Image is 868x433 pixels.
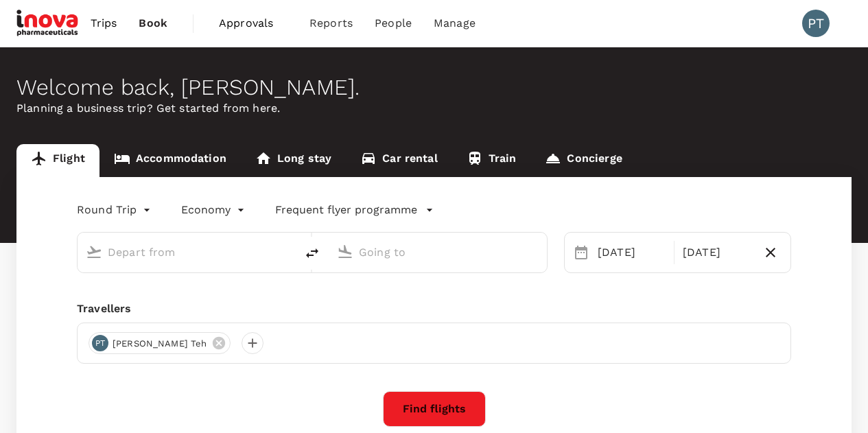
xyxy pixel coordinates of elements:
[537,250,540,253] button: Open
[592,239,671,266] div: [DATE]
[16,144,99,177] a: Flight
[77,301,791,317] div: Travellers
[16,75,852,100] div: Welcome back , [PERSON_NAME] .
[77,199,154,221] div: Round Trip
[375,15,412,32] span: People
[241,144,346,177] a: Long stay
[139,15,167,32] span: Book
[286,250,289,253] button: Open
[346,144,452,177] a: Car rental
[89,332,231,354] div: PT[PERSON_NAME] Teh
[434,15,476,32] span: Manage
[219,15,288,32] span: Approvals
[677,239,756,266] div: [DATE]
[92,335,108,351] div: PT
[104,337,215,351] span: [PERSON_NAME] Teh
[530,144,636,177] a: Concierge
[309,15,353,32] span: Reports
[181,199,248,221] div: Economy
[275,202,434,218] button: Frequent flyer programme
[275,202,417,218] p: Frequent flyer programme
[16,100,852,117] p: Planning a business trip? Get started from here.
[359,242,518,263] input: Going to
[452,144,531,177] a: Train
[16,8,80,38] img: iNova Pharmaceuticals
[383,391,486,427] button: Find flights
[91,15,117,32] span: Trips
[108,242,267,263] input: Depart from
[802,10,830,37] div: PT
[99,144,241,177] a: Accommodation
[296,237,329,270] button: delete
